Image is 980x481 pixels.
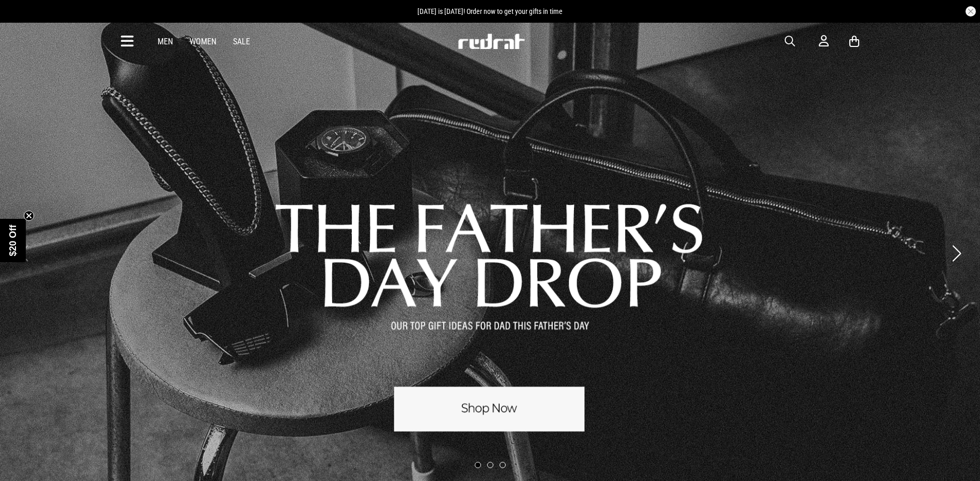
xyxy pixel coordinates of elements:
a: Women [190,37,216,46]
a: Men [158,37,173,46]
span: $20 Off [8,225,18,256]
button: Next slide [950,242,963,265]
a: Sale [233,37,250,46]
button: Close teaser [24,211,34,221]
span: [DATE] is [DATE]! Order now to get your gifts in time [417,7,563,15]
img: Redrat logo [457,34,525,49]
